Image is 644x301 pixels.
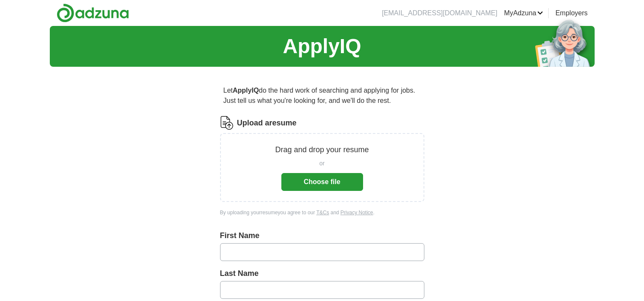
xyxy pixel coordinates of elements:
[281,173,363,191] button: Choose file
[341,210,373,216] a: Privacy Notice
[220,82,424,109] p: Let do the hard work of searching and applying for jobs. Just tell us what you're looking for, an...
[233,87,259,94] strong: ApplyIQ
[275,144,369,156] p: Drag and drop your resume
[237,117,297,129] label: Upload a resume
[220,116,234,130] img: CV Icon
[316,210,329,216] a: T&Cs
[555,8,588,18] a: Employers
[319,159,324,168] span: or
[283,31,361,62] h1: ApplyIQ
[382,8,497,18] li: [EMAIL_ADDRESS][DOMAIN_NAME]
[504,8,543,18] a: MyAdzuna
[220,268,424,279] label: Last Name
[220,209,424,216] div: By uploading your resume you agree to our and .
[57,3,129,23] img: Adzuna logo
[220,230,424,241] label: First Name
